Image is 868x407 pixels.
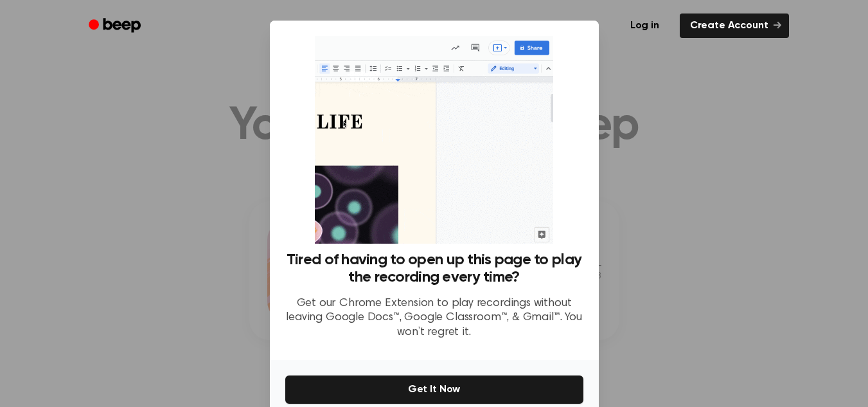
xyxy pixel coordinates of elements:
h3: Tired of having to open up this page to play the recording every time? [285,251,583,286]
a: Create Account [680,14,789,38]
button: Get It Now [285,375,583,404]
a: Beep [80,14,152,39]
a: Log in [617,11,672,41]
p: Get our Chrome Extension to play recordings without leaving Google Docs™, Google Classroom™, & Gm... [285,296,583,340]
img: Beep extension in action [315,36,553,244]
